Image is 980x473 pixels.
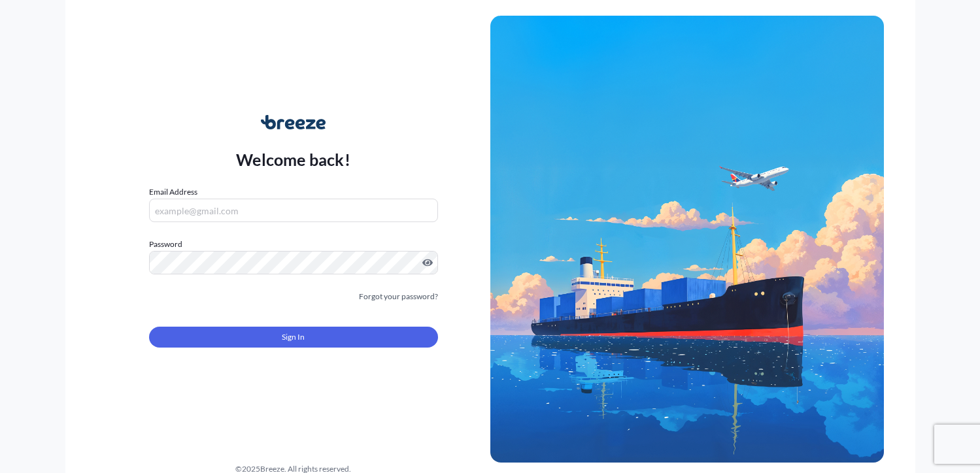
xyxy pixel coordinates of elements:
button: Show password [422,257,433,268]
button: Sign In [149,327,438,348]
img: Ship illustration [490,16,884,463]
a: Forgot your password? [359,290,438,303]
input: example@gmail.com [149,199,438,222]
p: Welcome back! [236,149,350,170]
label: Password [149,238,438,251]
span: Sign In [282,331,305,344]
label: Email Address [149,186,197,199]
